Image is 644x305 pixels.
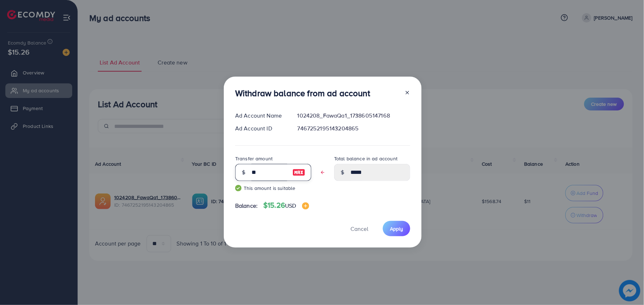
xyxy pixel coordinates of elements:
[229,124,292,133] div: Ad Account ID
[229,112,292,120] div: Ad Account Name
[235,155,273,162] label: Transfer amount
[334,155,397,162] label: Total balance in ad account
[235,202,258,210] span: Balance:
[390,225,403,232] span: Apply
[383,221,410,236] button: Apply
[342,221,377,236] button: Cancel
[292,168,305,177] img: image
[235,88,370,98] h3: Withdraw balance from ad account
[292,112,416,120] div: 1024208_FawaQa1_1738605147168
[235,185,242,191] img: guide
[292,124,416,133] div: 7467252195143204865
[350,225,368,233] span: Cancel
[302,202,309,210] img: image
[263,201,309,210] h4: $15.26
[285,202,296,210] span: USD
[235,185,311,192] small: This amount is suitable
